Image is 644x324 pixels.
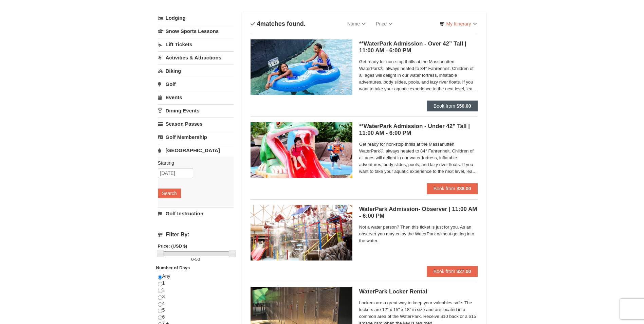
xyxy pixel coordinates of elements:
[434,103,455,109] span: Book from
[251,39,352,95] img: 6619917-726-5d57f225.jpg
[251,205,352,260] img: 6619917-744-d8335919.jpg
[251,20,306,27] h4: matches found.
[251,122,352,178] img: 6619917-738-d4d758dd.jpg
[359,288,478,295] h5: WaterPark Locker Rental
[359,141,478,175] span: Get ready for non-stop thrills at the Massanutten WaterPark®, always heated to 84° Fahrenheit. Ch...
[158,232,234,238] h4: Filter By:
[158,144,234,157] a: [GEOGRAPHIC_DATA]
[191,257,194,262] span: 0
[457,103,471,109] strong: $50.00
[195,257,200,262] span: 50
[359,224,478,244] span: Not a water person? Then this ticket is just for you. As an observer you may enjoy the WaterPark ...
[427,183,478,194] button: Book from $38.00
[434,269,455,274] span: Book from
[359,58,478,92] span: Get ready for non-stop thrills at the Massanutten WaterPark®, always heated to 84° Fahrenheit. Ch...
[158,207,234,220] a: Golf Instruction
[158,256,234,263] label: -
[427,101,478,111] button: Book from $50.00
[457,269,471,274] strong: $27.00
[427,266,478,277] button: Book from $27.00
[158,25,234,37] a: Snow Sports Lessons
[158,78,234,90] a: Golf
[158,65,234,77] a: Biking
[156,265,190,270] strong: Number of Days
[457,186,471,191] strong: $38.00
[342,17,371,31] a: Name
[359,206,478,219] h5: WaterPark Admission- Observer | 11:00 AM - 6:00 PM
[158,118,234,130] a: Season Passes
[359,40,478,54] h5: **WaterPark Admission - Over 42” Tall | 11:00 AM - 6:00 PM
[158,244,187,249] strong: Price: (USD $)
[158,188,181,198] button: Search
[158,38,234,51] a: Lift Tickets
[158,160,228,166] label: Starting
[434,186,455,191] span: Book from
[158,131,234,143] a: Golf Membership
[257,20,260,27] span: 4
[158,51,234,64] a: Activities & Attractions
[435,19,481,29] a: My Itinerary
[158,12,234,24] a: Lodging
[158,104,234,117] a: Dining Events
[359,123,478,137] h5: **WaterPark Admission - Under 42” Tall | 11:00 AM - 6:00 PM
[371,17,398,31] a: Price
[158,91,234,104] a: Events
